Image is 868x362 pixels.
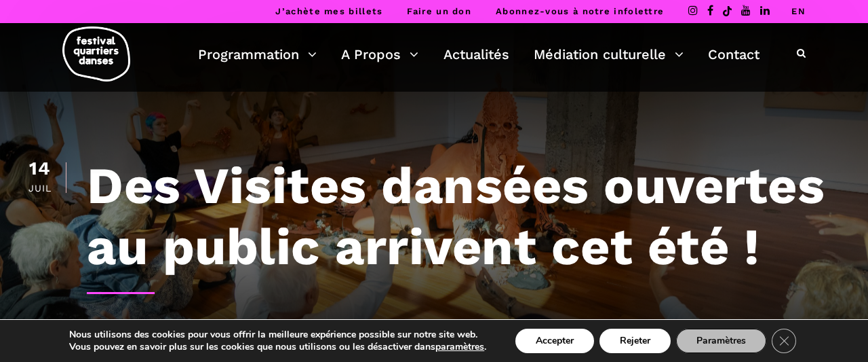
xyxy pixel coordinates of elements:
[599,329,671,353] button: Rejeter
[676,329,766,353] button: Paramètres
[275,6,382,16] a: J’achète mes billets
[27,183,52,193] div: Juil
[791,6,806,16] a: EN
[708,43,759,66] a: Contact
[62,26,130,82] img: logo-fqd-med
[534,43,684,66] a: Médiation culturelle
[87,155,841,277] h1: Des Visites dansées ouvertes au public arrivent cet été !
[341,43,418,66] a: A Propos
[27,160,52,178] div: 14
[772,329,796,353] button: Close GDPR Cookie Banner
[435,341,484,353] button: paramètres
[515,329,594,353] button: Accepter
[443,43,509,66] a: Actualités
[407,6,471,16] a: Faire un don
[69,329,486,341] p: Nous utilisons des cookies pour vous offrir la meilleure expérience possible sur notre site web.
[69,341,486,353] p: Vous pouvez en savoir plus sur les cookies que nous utilisons ou les désactiver dans .
[496,6,664,16] a: Abonnez-vous à notre infolettre
[198,43,317,66] a: Programmation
